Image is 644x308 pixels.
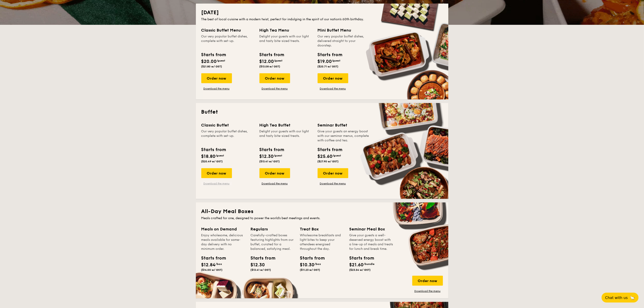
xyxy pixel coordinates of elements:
h2: Buffet [201,108,443,116]
a: Download the menu [201,87,232,90]
div: Order now [318,168,348,178]
div: Meals on Demand [201,226,245,232]
div: Enjoy wholesome, delicious meals available for same-day delivery with no minimum order. [201,233,245,251]
div: Carefully-crafted boxes featuring highlights from our buffet, curated for a balanced, satisfying ... [251,233,295,251]
span: ($20.49 w/ GST) [201,160,223,163]
a: Download the menu [259,182,290,185]
span: $12.84 [201,262,216,268]
a: Download the menu [412,289,443,293]
span: /guest [217,59,225,62]
a: Download the menu [318,182,348,185]
div: The best of local cuisine with a modern twist, perfect for indulging in the spirit of our nation’... [201,17,443,22]
div: Starts from [259,146,284,153]
a: Download the menu [259,87,290,90]
span: ($13.41 w/ GST) [251,268,271,271]
div: Give your guests a well-deserved energy boost with a line-up of meals and treats for lunch and br... [349,233,393,251]
span: /guest [274,59,283,62]
div: Starts from [201,51,226,58]
div: Our very popular buffet dishes, delivered straight to your doorstep. [318,34,370,48]
span: ($14.00 w/ GST) [201,268,223,271]
span: ($21.80 w/ GST) [201,65,222,68]
span: ($13.08 w/ GST) [259,65,280,68]
div: Classic Buffet [201,122,254,128]
div: Order now [318,73,348,83]
div: Seminar Buffet [318,122,370,128]
div: Delight your guests with our light and tasty bite-sized treats. [259,129,312,143]
div: Mini Buffet Menu [318,27,370,33]
div: Starts from [349,255,370,262]
span: $18.80 [201,154,216,159]
div: Meals crafted for one, designed to power the world's best meetings and events. [201,216,443,221]
span: $12.30 [251,262,265,268]
div: Starts from [201,255,222,262]
div: Delight your guests with our light and tasty bite-sized treats. [259,34,312,48]
h2: [DATE] [201,9,443,16]
span: ($27.90 w/ GST) [318,160,339,163]
div: Regulars [251,226,295,232]
div: High Tea Buffet [259,122,312,128]
span: /box [315,262,321,266]
div: Give your guests an energy boost with our seminar menus, complete with coffee and tea. [318,129,370,143]
div: Order now [259,73,290,83]
div: Treat Box [300,226,344,232]
span: /bundle [364,262,375,266]
span: $12.00 [259,59,274,64]
div: Starts from [251,255,271,262]
div: Order now [201,73,232,83]
button: Chat with us🦙 [602,293,639,303]
div: Starts from [259,51,284,58]
span: /guest [333,154,341,157]
div: Starts from [300,255,320,262]
a: Download the menu [201,182,232,185]
span: 🦙 [630,295,635,300]
span: /guest [332,59,341,62]
span: ($23.54 w/ GST) [349,268,371,271]
div: Order now [201,168,232,178]
span: $20.00 [201,59,217,64]
span: Chat with us [605,296,628,300]
a: Download the menu [318,87,348,90]
div: Starts from [318,51,342,58]
div: Order now [412,276,443,286]
span: ($20.71 w/ GST) [318,65,339,68]
div: Our very popular buffet dishes, complete with set-up. [201,129,254,143]
span: /box [216,262,222,266]
h2: All-Day Meal Boxes [201,208,443,215]
span: $12.30 [259,154,274,159]
div: Wholesome breakfasts and light bites to keep your attendees energised throughout the day. [300,233,344,251]
div: Classic Buffet Menu [201,27,254,33]
span: ($11.23 w/ GST) [300,268,320,271]
span: $19.00 [318,59,332,64]
span: /guest [274,154,282,157]
div: Starts from [318,146,342,153]
div: High Tea Menu [259,27,312,33]
span: $25.60 [318,154,333,159]
span: $10.30 [300,262,315,268]
span: ($13.41 w/ GST) [259,160,280,163]
div: Our very popular buffet dishes, complete with set-up. [201,34,254,48]
div: Seminar Meal Box [349,226,393,232]
div: Order now [259,168,290,178]
span: /guest [216,154,224,157]
div: Starts from [201,146,226,153]
span: $21.60 [349,262,364,268]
